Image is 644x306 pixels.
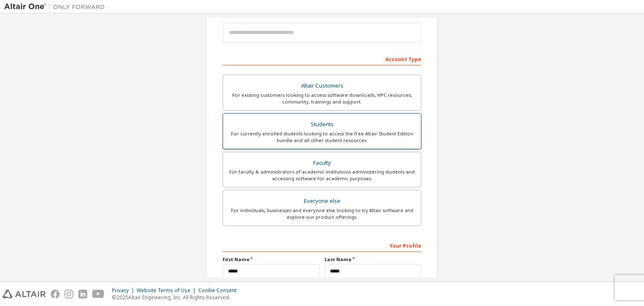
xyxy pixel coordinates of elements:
[137,287,198,294] div: Website Terms of Use
[228,157,416,169] div: Faculty
[92,290,104,298] img: youtube.svg
[51,290,60,298] img: facebook.svg
[223,256,319,263] label: First Name
[223,52,421,65] div: Account Type
[228,130,416,144] div: For currently enrolled students looking to access the free Altair Student Edition bundle and all ...
[198,287,241,294] div: Cookie Consent
[228,119,416,130] div: Students
[4,3,109,11] img: Altair One
[65,290,73,298] img: instagram.svg
[78,290,87,298] img: linkedin.svg
[228,207,416,220] div: For individuals, businesses and everyone else looking to try Altair software and explore our prod...
[112,287,137,294] div: Privacy
[228,169,416,182] div: For faculty & administrators of academic institutions administering students and accessing softwa...
[223,239,421,252] div: Your Profile
[3,290,46,298] img: altair_logo.svg
[112,294,241,301] p: © 2025 Altair Engineering, Inc. All Rights Reserved.
[325,256,421,263] label: Last Name
[228,80,416,92] div: Altair Customers
[228,92,416,105] div: For existing customers looking to access software downloads, HPC resources, community, trainings ...
[228,195,416,207] div: Everyone else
